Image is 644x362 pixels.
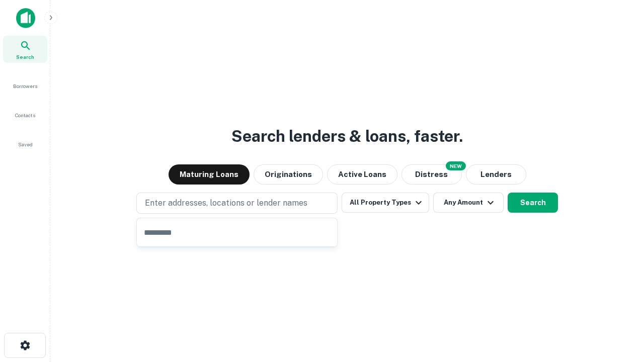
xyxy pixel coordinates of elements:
[508,193,558,213] button: Search
[401,164,462,185] button: Search distressed loans with lien and other non-mortgage details.
[3,123,47,150] a: Saved
[594,282,644,330] iframe: Chat Widget
[145,197,307,209] p: Enter addresses, locations or lender names
[231,124,463,148] h3: Search lenders & loans, faster.
[15,111,35,119] span: Contacts
[327,164,397,185] button: Active Loans
[3,36,47,63] a: Search
[446,161,466,170] div: NEW
[169,164,250,185] button: Maturing Loans
[254,164,323,185] button: Originations
[18,140,33,148] span: Saved
[466,164,526,185] button: Lenders
[136,193,338,214] button: Enter addresses, locations or lender names
[16,8,35,28] img: capitalize-icon.png
[3,94,47,121] a: Contacts
[3,65,47,92] a: Borrowers
[342,193,429,213] button: All Property Types
[433,193,504,213] button: Any Amount
[13,82,37,90] span: Borrowers
[16,53,34,61] span: Search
